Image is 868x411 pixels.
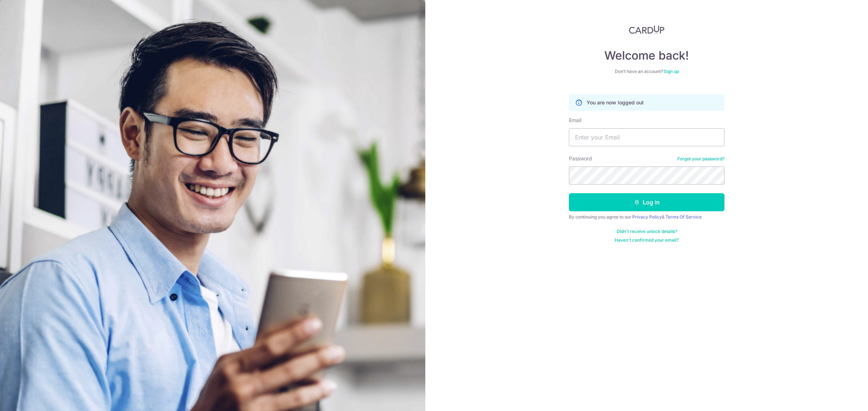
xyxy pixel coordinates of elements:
button: Log in [569,193,724,211]
a: Terms Of Service [665,214,702,220]
label: Email [569,117,581,124]
a: Privacy Policy [632,214,662,220]
div: By continuing you agree to our & [569,214,724,220]
a: Haven't confirmed your email? [615,237,678,243]
a: Forgot your password? [677,156,724,162]
input: Enter your Email [569,128,724,146]
a: Didn't receive unlock details? [617,229,677,234]
a: Sign up [664,69,679,74]
label: Password [569,155,592,162]
div: Don’t have an account? [569,69,724,74]
h4: Welcome back! [569,48,724,63]
img: CardUp Logo [629,25,664,34]
p: You are now logged out [587,99,644,106]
